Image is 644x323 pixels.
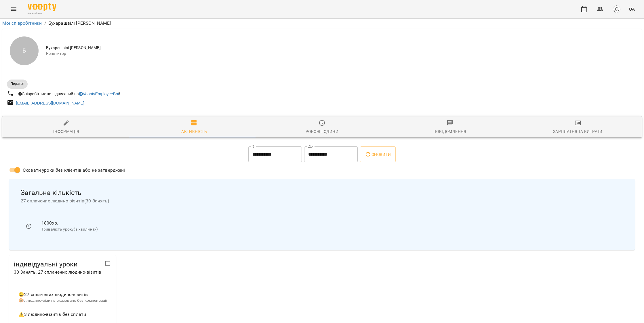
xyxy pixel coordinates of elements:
nav: breadcrumb [2,20,642,27]
span: Бухарашвілі [PERSON_NAME] [46,45,637,51]
span: UA [629,6,635,12]
a: Мої співробітники [2,20,42,26]
p: Тривалість уроку(в хвилинах) [41,227,619,232]
span: Педагог [7,81,28,86]
span: For Business [28,12,56,16]
div: Активність [181,128,207,135]
p: 30 Занять , 27 сплачених людино-візитів [14,269,102,276]
span: Оновити [365,151,391,158]
div: Б [10,36,39,65]
div: Інформація [53,128,79,135]
span: 27 сплачених людино-візитів ( 30 Занять ) [21,198,623,204]
span: індивідуальні уроки [14,260,102,269]
span: ⚠️ 3 людино-візитів без сплати [18,312,86,317]
p: 1800 хв. [41,220,619,227]
a: [EMAIL_ADDRESS][DOMAIN_NAME] [16,101,84,105]
span: Репетитор [46,51,637,57]
button: Menu [7,2,21,16]
div: Зарплатня та Витрати [553,128,603,135]
a: VooptyEmployeeBot [79,92,119,96]
span: Сховати уроки без клієнтів або не затверджені [23,167,125,174]
span: 😀 27 сплачених людино-візитів [18,292,88,297]
span: 😡 0 людино-візитів скасовано без компенсації [18,298,107,303]
button: UA [626,4,637,14]
p: Бухарашвілі [PERSON_NAME] [48,20,111,27]
span: Загальна кількість [21,188,623,197]
div: Робочі години [306,128,338,135]
div: Повідомлення [433,128,466,135]
img: avatar_s.png [613,5,621,13]
button: Оновити [360,146,395,163]
li: / [44,20,46,27]
img: Voopty Logo [28,3,56,11]
div: Співробітник не підписаний на ! [17,90,121,98]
